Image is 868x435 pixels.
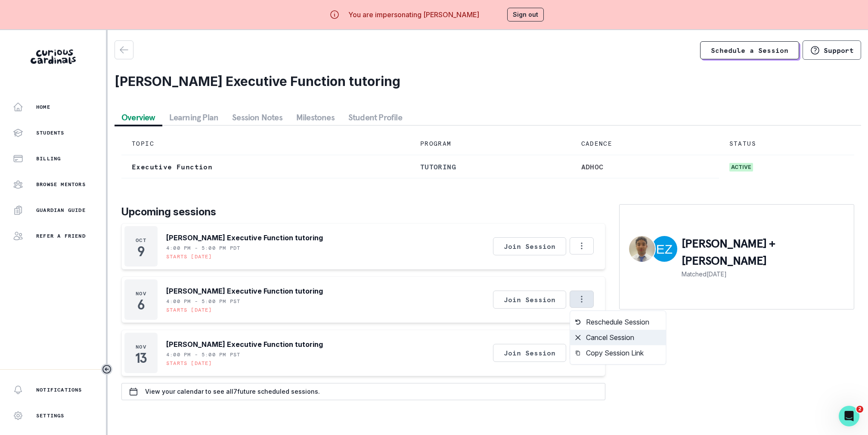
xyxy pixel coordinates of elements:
[803,40,861,60] button: Support
[36,104,50,110] p: Home
[166,339,323,349] p: [PERSON_NAME] Executive Function tutoring
[36,207,86,214] p: Guardian Guide
[121,132,410,155] td: TOPIC
[136,237,146,244] p: Oct
[682,235,845,270] p: [PERSON_NAME] + [PERSON_NAME]
[137,247,145,256] p: 9
[36,181,86,188] p: Browse Mentors
[166,286,323,296] p: [PERSON_NAME] Executive Function tutoring
[700,41,799,59] a: Schedule a Session
[36,233,86,239] p: Refer a friend
[166,233,323,243] p: [PERSON_NAME] Executive Function tutoring
[348,9,479,20] p: You are impersonating [PERSON_NAME]
[36,412,65,419] p: Settings
[629,236,655,262] img: Raymon Morillo
[121,204,605,220] p: Upcoming sessions
[493,291,566,309] button: Join Session
[824,46,854,55] p: Support
[166,245,240,251] p: 4:00 PM - 5:00 PM PDT
[166,253,212,260] p: Starts [DATE]
[570,237,594,254] button: Options
[729,163,753,172] span: active
[145,388,320,395] p: View your calendar to see all 7 future scheduled sessions.
[166,360,212,367] p: Starts [DATE]
[493,237,566,255] button: Join Session
[719,132,854,155] td: STATUS
[36,155,61,162] p: Billing
[856,406,863,413] span: 2
[166,298,240,305] p: 4:00 PM - 5:00 PM PST
[341,110,409,125] button: Student Profile
[651,236,677,262] img: Ezrie Zinchik
[36,129,65,136] p: Students
[225,110,289,125] button: Session Notes
[410,155,571,178] td: tutoring
[571,132,719,155] td: CADENCE
[136,290,146,297] p: Nov
[31,49,76,64] img: Curious Cardinals Logo
[839,406,859,426] iframe: Intercom live chat
[166,306,212,313] p: Starts [DATE]
[162,110,226,125] button: Learning Plan
[135,354,147,362] p: 13
[137,300,145,309] p: 6
[36,386,82,393] p: Notifications
[289,110,341,125] button: Milestones
[121,155,410,178] td: Executive Function
[571,155,719,178] td: adhoc
[493,344,566,362] button: Join Session
[115,74,861,89] h2: [PERSON_NAME] Executive Function tutoring
[115,110,162,125] button: Overview
[682,270,845,279] p: Matched [DATE]
[101,364,112,375] button: Toggle sidebar
[136,343,146,350] p: Nov
[410,132,571,155] td: PROGRAM
[166,351,240,358] p: 4:00 PM - 5:00 PM PST
[570,291,594,308] button: Options
[507,8,544,21] button: Sign out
